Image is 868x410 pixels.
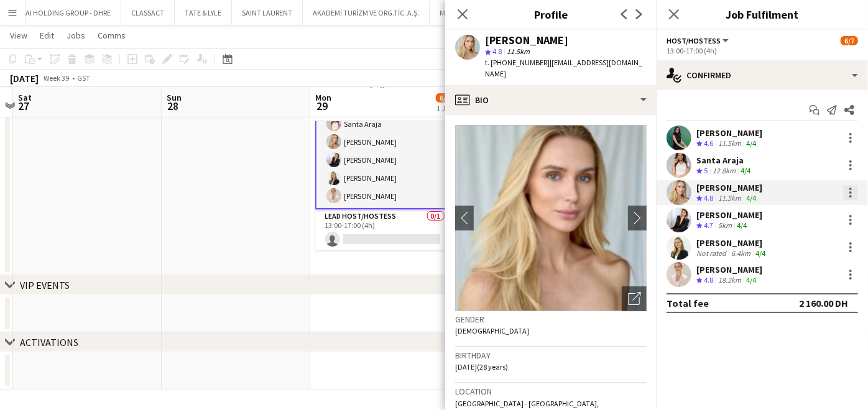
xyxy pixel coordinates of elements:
span: 4.7 [704,221,713,230]
div: 2 160.00 DH [799,297,848,309]
div: 11.5km [716,139,744,149]
h3: Birthday [455,350,647,361]
app-skills-label: 4/4 [746,193,756,203]
button: CLASSACT [121,1,175,25]
span: Sun [167,92,182,103]
div: Total fee [667,297,709,309]
span: 28 [165,99,182,113]
span: 6/7 [436,93,453,102]
a: View [5,27,32,43]
div: ACTIVATIONS [20,336,78,348]
div: [PERSON_NAME] [696,182,762,193]
span: 29 [313,99,331,113]
span: | [EMAIL_ADDRESS][DOMAIN_NAME] [485,58,642,78]
div: VIP EVENTS [20,279,70,291]
span: t. [PHONE_NUMBER] [485,58,550,67]
span: 11.5km [504,47,532,56]
div: 18.2km [716,275,744,286]
div: Bio [445,85,657,115]
app-card-role: Lead Host/Hostess0/113:00-17:00 (4h) [315,209,455,252]
span: [DEMOGRAPHIC_DATA] [455,326,529,335]
span: 4.8 [704,193,713,203]
a: Comms [93,27,131,43]
button: DUBAI HOLDING GROUP - DHRE [1,1,121,25]
app-skills-label: 4/4 [741,166,750,175]
app-skills-label: 4/4 [755,248,765,258]
div: GST [77,73,90,83]
span: Edit [40,30,54,41]
span: Host/Hostess [667,36,721,45]
span: 4.6 [704,139,713,148]
button: Host/Hostess [667,36,731,45]
span: 5 [704,166,708,175]
div: 12.8km [710,166,738,176]
div: [PERSON_NAME] [696,237,768,248]
app-job-card: 13:00-17:00 (4h)6/7DHRE Townhall @ [GEOGRAPHIC_DATA] Madinat Jumeirah - [GEOGRAPHIC_DATA]2 RolesH... [315,66,455,250]
app-card-role: Host/Hostess6/613:00-17:00 (4h)[PERSON_NAME]Santa Araja[PERSON_NAME][PERSON_NAME][PERSON_NAME][PE... [315,75,455,209]
span: Jobs [67,30,85,41]
div: Not rated [696,248,729,258]
div: [PERSON_NAME] [696,209,762,221]
h3: Location [455,386,647,397]
div: Santa Araja [696,155,753,166]
app-skills-label: 4/4 [746,275,756,285]
div: 13:00-17:00 (4h) [667,46,858,55]
h3: Job Fulfilment [657,6,868,22]
span: Mon [315,92,331,103]
span: 6/7 [841,36,858,45]
div: 1 Job [436,104,453,113]
div: 5km [716,221,734,231]
span: Sat [18,92,32,103]
button: MOMENTO [430,1,486,25]
button: SAINT LAURENT [232,1,303,25]
span: 4.8 [704,275,713,285]
div: [PERSON_NAME] [696,264,762,275]
div: [PERSON_NAME] [485,35,568,46]
div: [DATE] [10,72,39,84]
a: Edit [35,27,59,43]
span: 4.8 [492,47,502,56]
span: View [10,30,27,41]
a: Jobs [62,27,90,43]
app-skills-label: 4/4 [737,221,747,230]
app-skills-label: 4/4 [746,139,756,148]
div: 6.4km [729,248,753,258]
img: Crew avatar or photo [455,125,647,311]
span: 27 [16,99,32,113]
span: Comms [98,30,126,41]
div: 11.5km [716,193,744,204]
h3: Gender [455,314,647,325]
div: Confirmed [657,60,868,90]
div: [PERSON_NAME] [696,127,762,139]
h3: Profile [445,6,657,22]
button: AKADEMİ TURİZM VE ORG.TİC. A.Ş. [303,1,430,25]
span: Week 39 [41,73,72,83]
span: [DATE] (28 years) [455,362,508,371]
div: Open photos pop-in [622,286,647,311]
button: TATE & LYLE [175,1,232,25]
